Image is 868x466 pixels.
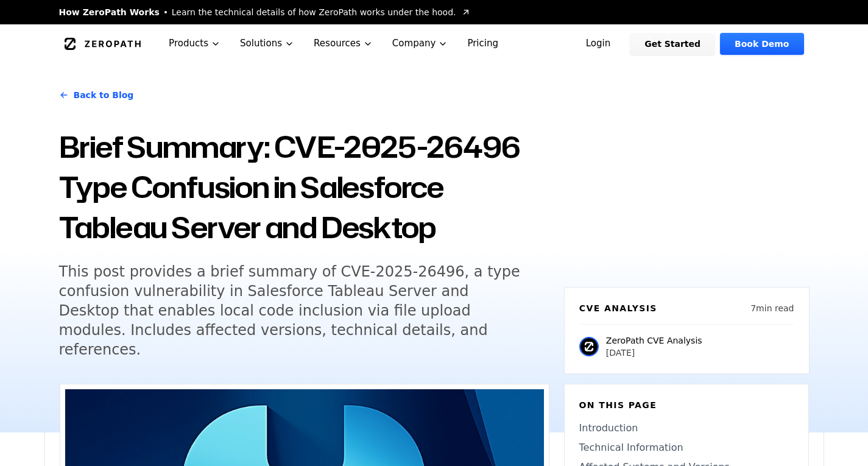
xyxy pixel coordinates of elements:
button: Solutions [230,24,304,63]
h1: Brief Summary: CVE-2025-26496 Type Confusion in Salesforce Tableau Server and Desktop [59,127,549,247]
img: ZeroPath CVE Analysis [579,337,599,356]
a: Book Demo [720,33,803,55]
button: Products [159,24,230,63]
a: Get Started [630,33,715,55]
span: How ZeroPath Works [59,6,160,18]
a: How ZeroPath WorksLearn the technical details of how ZeroPath works under the hood. [59,6,471,18]
nav: Global [44,24,824,63]
p: ZeroPath CVE Analysis [606,334,702,347]
a: Introduction [579,421,794,436]
h5: This post provides a brief summary of CVE-2025-26496, a type confusion vulnerability in Salesforc... [59,262,527,359]
p: [DATE] [606,347,702,359]
a: Back to Blog [59,78,134,112]
h6: On this page [579,399,794,411]
a: Technical Information [579,440,794,455]
a: Pricing [457,24,508,63]
a: Login [571,33,626,55]
button: Resources [304,24,383,63]
p: 7 min read [750,302,794,314]
span: Learn the technical details of how ZeroPath works under the hood. [172,6,456,18]
button: Company [383,24,458,63]
h6: CVE Analysis [579,302,657,314]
